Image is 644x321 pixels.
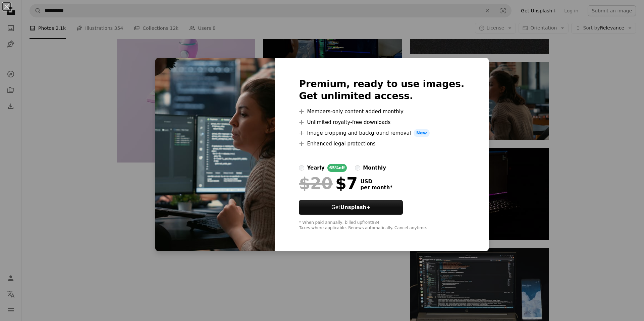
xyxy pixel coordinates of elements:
img: premium_photo-1682140987985-802861b2cd43 [155,58,275,251]
div: yearly [307,164,324,172]
div: monthly [363,164,386,172]
span: $20 [299,175,332,192]
li: Image cropping and background removal [299,129,464,137]
li: Members-only content added monthly [299,108,464,116]
li: Enhanced legal protections [299,140,464,148]
strong: Unsplash+ [340,204,371,210]
span: per month * [360,185,392,191]
div: * When paid annually, billed upfront $84 Taxes where applicable. Renews automatically. Cancel any... [299,220,464,231]
span: USD [360,179,392,185]
button: GetUnsplash+ [299,200,403,215]
h2: Premium, ready to use images. Get unlimited access. [299,78,464,102]
div: 65% off [327,164,347,172]
span: New [414,129,430,137]
input: yearly65%off [299,165,304,171]
div: $7 [299,175,358,192]
li: Unlimited royalty-free downloads [299,118,464,126]
input: monthly [355,165,360,171]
